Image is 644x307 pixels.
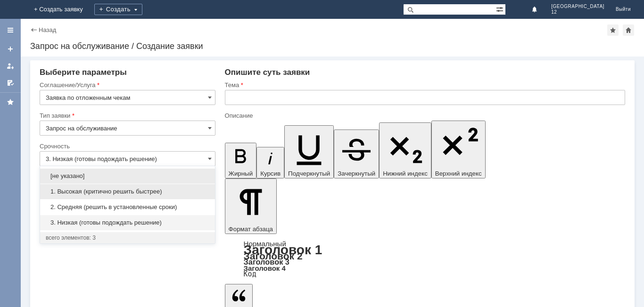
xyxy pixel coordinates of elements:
a: Нормальный [244,240,286,248]
button: Верхний индекс [431,121,486,178]
button: Формат абзаца [225,178,277,234]
button: Курсив [256,147,284,178]
div: Сделать домашней страницей [623,24,634,36]
span: Выберите параметры [40,68,127,77]
a: Заголовок 3 [244,258,289,266]
div: Создать [94,4,142,15]
a: Заголовок 2 [244,250,303,261]
span: Расширенный поиск [496,4,505,13]
span: Опишите суть заявки [225,68,310,77]
a: Мои согласования [3,75,18,90]
span: Курсив [260,170,281,177]
span: Зачеркнутый [338,170,375,177]
button: Подчеркнутый [284,125,334,178]
span: 2. Средняя (решить в установленные сроки) [46,203,209,211]
a: Мои заявки [3,58,18,73]
span: [не указано] [46,172,209,180]
div: Формат абзаца [225,241,625,277]
span: 3. Низкая (готовы подождать решение) [46,219,209,226]
button: Зачеркнутый [334,129,379,178]
div: Соглашение/Услуга [40,82,214,88]
span: Формат абзаца [229,226,273,233]
span: Жирный [229,170,253,177]
button: Жирный [225,143,257,178]
a: Назад [39,26,56,33]
span: 12 [551,9,604,15]
div: Запрос на обслуживание / Создание заявки [30,41,635,51]
span: 1. Высокая (критично решить быстрее) [46,188,209,195]
span: [GEOGRAPHIC_DATA] [551,4,604,9]
div: Тема [225,82,623,88]
span: Верхний индекс [435,170,482,177]
span: Подчеркнутый [288,170,330,177]
a: Код [244,270,256,278]
a: Заголовок 1 [244,242,322,257]
div: Тип заявки [40,113,214,119]
div: Добавить в избранное [607,24,619,36]
div: всего элементов: 3 [46,234,209,242]
span: Нижний индекс [383,170,428,177]
a: Заголовок 4 [244,264,286,272]
button: Нижний индекс [379,122,431,178]
div: Описание [225,113,623,119]
a: Создать заявку [3,41,18,57]
div: Срочность [40,143,214,149]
